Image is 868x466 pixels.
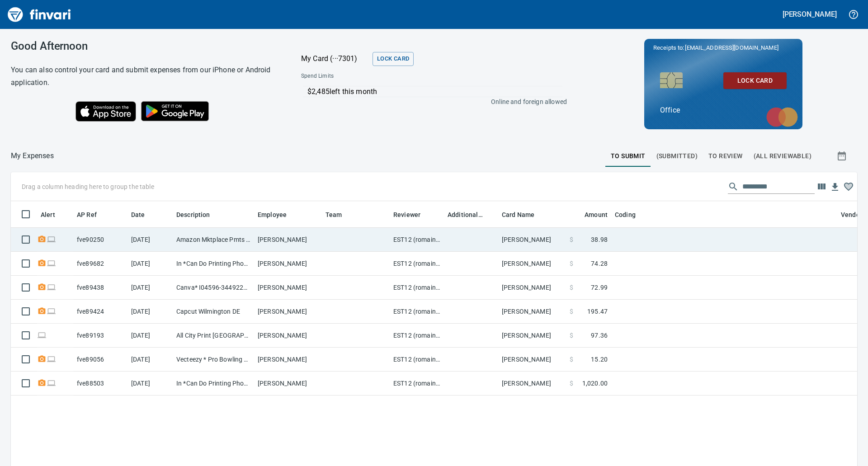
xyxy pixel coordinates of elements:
[390,252,444,276] td: EST12 (romainer)
[47,284,56,290] span: Online transaction
[393,209,420,220] span: Reviewer
[656,151,698,162] span: (Submitted)
[615,209,647,220] span: Coding
[570,307,573,316] span: $
[841,209,862,220] span: Vendor
[498,372,566,395] td: [PERSON_NAME]
[390,300,444,324] td: EST12 (romainer)
[73,276,127,300] td: fve89438
[390,228,444,252] td: EST12 (romainer)
[37,284,47,290] span: Receipt Required
[77,209,97,220] span: AP Ref
[173,372,254,395] td: In *Can Do Printing Phoenix [GEOGRAPHIC_DATA]
[11,64,278,89] h6: You can also control your card and submit expenses from our iPhone or Android application.
[301,72,449,81] span: Spend Limits
[127,300,173,324] td: [DATE]
[828,180,842,194] button: Download Table
[254,276,322,300] td: [PERSON_NAME]
[127,228,173,252] td: [DATE]
[127,252,173,276] td: [DATE]
[173,276,254,300] td: Canva* I04596-34492254 [GEOGRAPHIC_DATA]
[708,151,743,162] span: To Review
[127,324,173,348] td: [DATE]
[570,283,573,292] span: $
[498,324,566,348] td: [PERSON_NAME]
[591,355,608,364] span: 15.20
[723,72,787,89] button: Lock Card
[131,209,145,220] span: Date
[47,356,56,362] span: Online transaction
[136,96,214,126] img: Get it on Google Play
[653,43,793,52] p: Receipts to:
[780,7,839,21] button: [PERSON_NAME]
[47,236,56,242] span: Online transaction
[294,97,567,106] p: Online and foreign allowed
[498,228,566,252] td: [PERSON_NAME]
[591,235,608,244] span: 38.98
[11,151,54,161] nav: breadcrumb
[307,86,562,97] p: $2,485 left this month
[570,331,573,340] span: $
[815,180,828,193] button: Choose columns to display
[570,259,573,268] span: $
[22,182,154,191] p: Drag a column heading here to group the table
[828,145,857,167] button: Show transactions within a particular date range
[5,4,73,25] img: Finvari
[41,209,55,220] span: Alert
[731,75,779,86] span: Lock Card
[173,324,254,348] td: All City Print [GEOGRAPHIC_DATA] [GEOGRAPHIC_DATA]
[37,260,47,266] span: Receipt Required
[254,300,322,324] td: [PERSON_NAME]
[448,209,483,220] span: Additional Reviewer
[73,252,127,276] td: fve89682
[390,348,444,372] td: EST12 (romainer)
[390,276,444,300] td: EST12 (romainer)
[254,348,322,372] td: [PERSON_NAME]
[573,209,608,220] span: Amount
[37,332,47,338] span: Online transaction
[587,307,608,316] span: 195.47
[258,209,287,220] span: Employee
[131,209,157,220] span: Date
[502,209,534,220] span: Card Name
[570,355,573,364] span: $
[660,105,787,116] p: Office
[37,356,47,362] span: Receipt Required
[498,300,566,324] td: [PERSON_NAME]
[173,348,254,372] td: Vecteezy * Pro Bowling Green [GEOGRAPHIC_DATA]
[127,372,173,395] td: [DATE]
[254,252,322,276] td: [PERSON_NAME]
[615,209,636,220] span: Coding
[754,151,811,162] span: (All Reviewable)
[258,209,298,220] span: Employee
[11,151,54,161] p: My Expenses
[585,209,608,220] span: Amount
[301,53,369,64] p: My Card (···7301)
[684,43,779,52] span: [EMAIL_ADDRESS][DOMAIN_NAME]
[325,209,342,220] span: Team
[11,40,278,52] h3: Good Afternoon
[448,209,495,220] span: Additional Reviewer
[173,300,254,324] td: Capcut Wilmington DE
[373,52,414,66] button: Lock Card
[41,209,67,220] span: Alert
[73,228,127,252] td: fve90250
[498,276,566,300] td: [PERSON_NAME]
[47,260,56,266] span: Online transaction
[783,9,837,19] h5: [PERSON_NAME]
[842,180,855,193] button: Column choices favorited. Click to reset to default
[173,228,254,252] td: Amazon Mktplace Pmts [DOMAIN_NAME][URL] WA
[254,324,322,348] td: [PERSON_NAME]
[73,348,127,372] td: fve89056
[498,348,566,372] td: [PERSON_NAME]
[591,283,608,292] span: 72.99
[591,331,608,340] span: 97.36
[377,54,409,64] span: Lock Card
[37,236,47,242] span: Receipt Required
[591,259,608,268] span: 74.28
[73,300,127,324] td: fve89424
[37,308,47,314] span: Receipt Required
[73,324,127,348] td: fve89193
[570,235,573,244] span: $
